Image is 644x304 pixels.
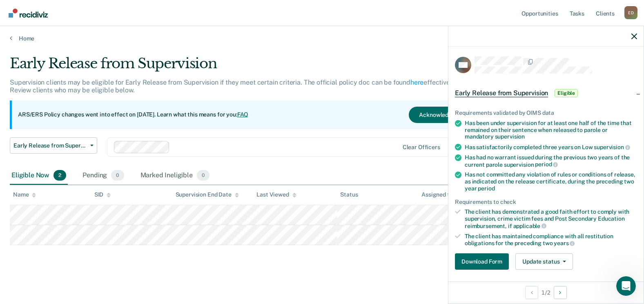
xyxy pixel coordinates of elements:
div: Marked Ineligible [139,167,212,185]
button: Profile dropdown button [624,6,637,19]
span: 0 [111,170,124,181]
div: Requirements to check [455,199,637,206]
span: period [535,161,558,168]
span: Early Release from Supervision [455,89,548,97]
span: 2 [53,170,66,181]
button: Download Form [455,253,509,270]
span: years [554,240,575,246]
div: Has been under supervision for at least one half of the time that remained on their sentence when... [465,120,637,140]
a: Home [10,35,634,42]
button: Next Opportunity [554,286,567,299]
a: Navigate to form link [455,253,512,270]
div: Early Release from Supervision [10,55,493,78]
span: Eligible [555,89,578,97]
div: E D [624,6,637,19]
div: SID [94,191,111,198]
button: Previous Opportunity [525,286,538,299]
div: Last Viewed [256,191,296,198]
div: Eligible Now [10,167,68,185]
div: 1 / 2 [448,282,644,303]
a: FAQ [237,111,249,118]
div: Supervision End Date [176,191,239,198]
div: Has satisfactorily completed three years on Low [465,143,637,151]
span: supervision [594,144,630,150]
div: Early Release from SupervisionEligible [448,80,644,106]
div: The client has maintained compliance with all restitution obligations for the preceding two [465,233,637,247]
img: Recidiviz [9,9,48,18]
div: Name [13,191,36,198]
p: ARS/ERS Policy changes went into effect on [DATE]. Learn what this means for you: [18,111,248,119]
a: here [410,78,423,86]
span: 0 [197,170,209,181]
div: Assigned to [421,191,460,198]
div: Has not committed any violation of rules or conditions of release, as indicated on the release ce... [465,171,637,192]
div: Pending [81,167,125,185]
iframe: Intercom live chat [616,276,636,296]
div: Status [340,191,358,198]
button: Acknowledge & Close [409,107,486,123]
span: period [478,185,495,192]
span: Early Release from Supervision [13,142,87,149]
div: Has had no warrant issued during the previous two years of the current parole supervision [465,154,637,168]
span: supervision [495,133,525,140]
div: Clear officers [403,144,440,151]
span: applicable [513,223,546,229]
div: The client has demonstrated a good faith effort to comply with supervision, crime victim fees and... [465,208,637,229]
p: Supervision clients may be eligible for Early Release from Supervision if they meet certain crite... [10,78,474,94]
div: Requirements validated by OIMS data [455,110,637,116]
button: Update status [515,253,573,270]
